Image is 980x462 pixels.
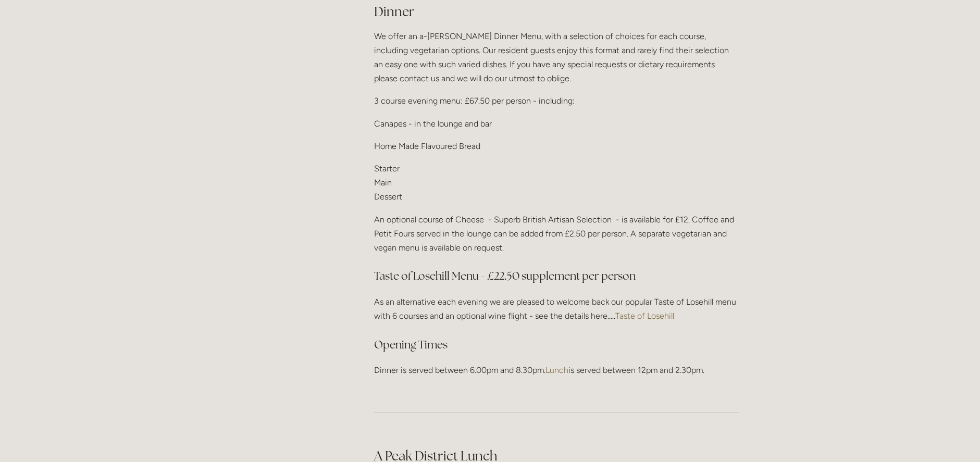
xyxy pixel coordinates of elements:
p: Canapes - in the lounge and bar [374,117,739,131]
p: An optional course of Cheese - Superb British Artisan Selection - is available for £12. Coffee an... [374,213,739,255]
a: Taste of Losehill [615,311,674,321]
p: Home Made Flavoured Bread [374,139,739,153]
p: Dinner is served between 6.00pm and 8.30pm. is served between 12pm and 2.30pm. [374,363,739,377]
p: We offer an a-[PERSON_NAME] Dinner Menu, with a selection of choices for each course, including v... [374,29,739,86]
a: Lunch [545,365,568,375]
p: Starter Main Dessert [374,161,739,204]
p: 3 course evening menu: £67.50 per person - including: [374,94,739,108]
h3: Taste of Losehill Menu - £22.50 supplement per person [374,266,739,286]
h2: Dinner [374,3,739,21]
h3: Opening Times [374,334,739,355]
p: As an alternative each evening we are pleased to welcome back our popular Taste of Losehill menu ... [374,295,739,323]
